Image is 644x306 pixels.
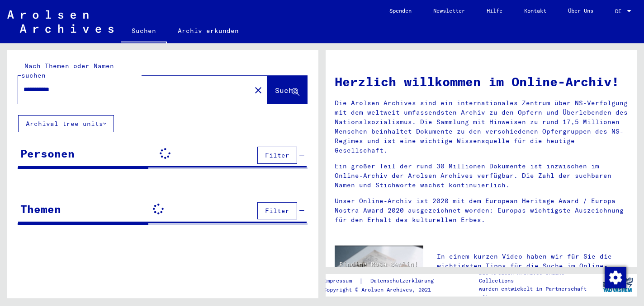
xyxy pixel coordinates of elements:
img: Arolsen_neg.svg [7,10,114,33]
img: video.jpg [335,246,423,294]
div: Themen [20,201,61,217]
button: Archival tree units [18,115,114,132]
p: Die Arolsen Archives Online-Collections [479,269,598,285]
button: Filter [257,202,297,219]
p: Ein großer Teil der rund 30 Millionen Dokumente ist inzwischen im Online-Archiv der Arolsen Archi... [335,162,628,190]
p: In einem kurzen Video haben wir für Sie die wichtigsten Tipps für die Suche im Online-Archiv zusa... [437,252,628,280]
button: Suche [267,76,307,104]
button: Clear [249,81,267,99]
span: Filter [265,151,289,159]
img: yv_logo.png [601,274,635,296]
p: wurden entwickelt in Partnerschaft mit [479,285,598,301]
mat-icon: close [253,85,264,96]
a: Archiv erkunden [167,20,250,42]
button: Filter [257,147,297,164]
p: Unser Online-Archiv ist 2020 mit dem European Heritage Award / Europa Nostra Award 2020 ausgezeic... [335,196,628,225]
div: | [323,276,445,286]
p: Die Arolsen Archives sind ein internationales Zentrum über NS-Verfolgung mit dem weltweit umfasse... [335,98,628,155]
span: Filter [265,207,289,215]
img: Zustimmung ändern [605,267,626,288]
a: Suchen [121,20,167,43]
h1: Herzlich willkommen im Online-Archiv! [335,72,628,91]
div: Personen [20,145,75,162]
a: Datenschutzerklärung [363,276,445,286]
p: Copyright © Arolsen Archives, 2021 [323,286,445,294]
span: DE [615,8,625,14]
mat-label: Nach Themen oder Namen suchen [21,62,114,79]
a: Impressum [323,276,359,286]
span: Suche [275,86,298,95]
